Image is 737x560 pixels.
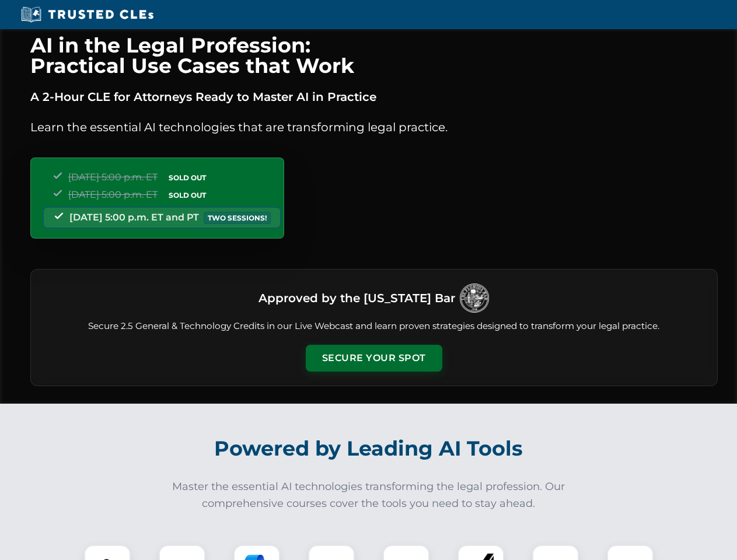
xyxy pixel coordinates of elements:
h1: AI in the Legal Profession: Practical Use Cases that Work [30,35,718,76]
p: Master the essential AI technologies transforming the legal profession. Our comprehensive courses... [165,478,573,512]
span: SOLD OUT [165,171,210,184]
p: A 2-Hour CLE for Attorneys Ready to Master AI in Practice [30,87,718,106]
h3: Approved by the [US_STATE] Bar [259,288,455,309]
h2: Powered by Leading AI Tools [46,428,692,469]
span: [DATE] 5:00 p.m. ET [68,189,158,200]
span: SOLD OUT [165,189,210,201]
span: [DATE] 5:00 p.m. ET [68,171,158,183]
img: Trusted CLEs [18,6,157,23]
button: Secure Your Spot [306,345,442,372]
img: Logo [460,283,489,313]
p: Secure 2.5 General & Technology Credits in our Live Webcast and learn proven strategies designed ... [45,320,703,333]
p: Learn the essential AI technologies that are transforming legal practice. [30,118,718,136]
